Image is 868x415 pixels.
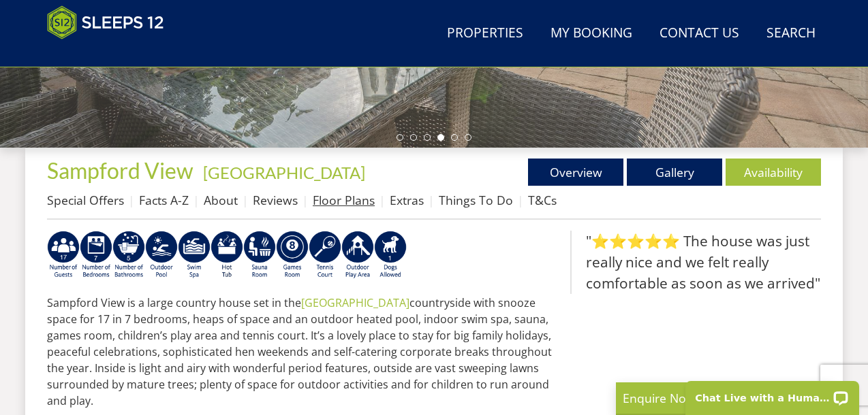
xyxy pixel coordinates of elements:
[211,231,243,280] img: AD_4nXcpX5uDwed6-YChlrI2BYOgXwgg3aqYHOhRm0XfZB-YtQW2NrmeCr45vGAfVKUq4uWnc59ZmEsEzoF5o39EWARlT1ewO...
[243,231,276,280] img: AD_4nXdjbGEeivCGLLmyT_JEP7bTfXsjgyLfnLszUAQeQ4RcokDYHVBt5R8-zTDbAVICNoGv1Dwc3nsbUb1qR6CAkrbZUeZBN...
[112,231,145,280] img: AD_4nXcMgaL2UimRLXeXiAqm8UPE-AF_sZahunijfYMEIQ5SjfSEJI6yyokxyra45ncz6iSW_QuFDoDBo1Fywy-cEzVuZq-ph...
[341,231,374,280] img: AD_4nXfjdDqPkGBf7Vpi6H87bmAUe5GYCbodrAbU4sf37YN55BCjSXGx5ZgBV7Vb9EJZsXiNVuyAiuJUB3WVt-w9eJ0vaBcHg...
[528,159,623,186] a: Overview
[47,5,164,39] img: Sleeps 12
[313,192,375,208] a: Floor Plans
[301,295,409,310] a: [GEOGRAPHIC_DATA]
[145,231,178,280] img: AD_4nXcBX9XWtisp1r4DyVfkhddle_VH6RrN3ygnUGrVnOmGqceGfhBv6nsUWs_M_dNMWm8jx42xDa-T6uhWOyA-wOI6XtUTM...
[545,18,638,49] a: My Booking
[204,192,238,208] a: About
[80,231,112,280] img: AD_4nXdUEjdWxyJEXfF2QMxcnH9-q5XOFeM-cCBkt-KsCkJ9oHmM7j7w2lDMJpoznjTsqM7kKDtmmF2O_bpEel9pzSv0KunaC...
[47,231,80,280] img: AD_4nXd4159uZV-UMiuxqcoVnFx3Iqt2XntCHn1gUQyt-BU8A0X9LaS-huYuavO6AFbuEQnwCR8N_jAPXehdSVhAVBuAPoDst...
[47,157,198,184] a: Sampford View
[47,157,193,184] span: Sampford View
[623,389,827,407] p: Enquire Now
[374,231,407,280] img: AD_4nXfBXf7G2-f2BqMsJyFUI-7uoBZAUXCKtyres7rv2sYc85vTw-ddn44If_VJd8rglui-kv-p0PcfzFsIa2OUeBPUF7eOS...
[677,372,868,415] iframe: LiveChat chat widget
[47,192,124,208] a: Special Offers
[253,192,298,208] a: Reviews
[47,295,559,409] p: Sampford View is a large country house set in the countryside with snooze space for 17 in 7 bedro...
[761,18,821,49] a: Search
[198,163,365,182] span: -
[40,48,183,59] iframe: Customer reviews powered by Trustpilot
[528,192,557,208] a: T&Cs
[570,231,821,295] blockquote: "⭐⭐⭐⭐⭐ The house was just really nice and we felt really comfortable as soon as we arrived"
[726,159,821,186] a: Availability
[627,159,722,186] a: Gallery
[439,192,513,208] a: Things To Do
[139,192,189,208] a: Facts A-Z
[654,18,745,49] a: Contact Us
[309,231,341,280] img: AD_4nXezK2Pz71n2kvsRSZZCGs_ZIFPggkThkdoX4Ff28P4ap-WMm_4cOXhyWlO9jcXlk-4CIjiJ00XHMjr4r_x_F1epmOLYh...
[203,163,365,182] a: [GEOGRAPHIC_DATA]
[178,231,211,280] img: AD_4nXdn99pI1dG_MZ3rRvZGvEasa8mQYQuPF1MzmnPGjj6PWFnXF41KBg6DFuKGumpc8TArkkr5Vh_xbTBM_vn_i1NdeLBYY...
[390,192,424,208] a: Extras
[276,231,309,280] img: AD_4nXdrZMsjcYNLGsKuA84hRzvIbesVCpXJ0qqnwZoX5ch9Zjv73tWe4fnFRs2gJ9dSiUubhZXckSJX_mqrZBmYExREIfryF...
[441,18,529,49] a: Properties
